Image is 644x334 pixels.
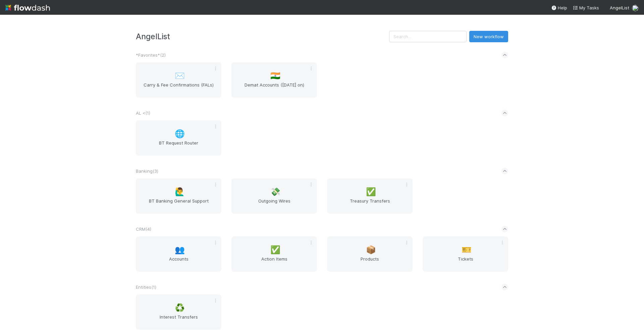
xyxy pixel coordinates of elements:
[389,31,467,42] input: Search...
[366,245,376,254] span: 📦
[136,236,221,272] a: 👥Accounts
[175,245,185,254] span: 👥
[139,140,219,153] span: BT Request Router
[610,5,629,10] span: AngelList
[136,178,221,214] a: 🙋‍♂️BT Banking General Support
[234,81,314,95] span: Demat Accounts ([DATE] on)
[469,31,508,42] button: New workflow
[330,198,410,211] span: Treasury Transfers
[136,294,221,330] a: ♻️Interest Transfers
[139,81,219,95] span: Carry & Fee Confirmations (FALs)
[231,236,317,272] a: ✅Action Items
[366,187,376,196] span: ✅
[327,178,413,214] a: ✅Treasury Transfers
[175,303,185,312] span: ♻️
[551,4,567,11] div: Help
[136,120,221,156] a: 🌐BT Request Router
[425,256,505,269] span: Tickets
[231,62,317,98] a: 🇮🇳Demat Accounts ([DATE] on)
[136,168,158,174] span: Banking ( 3 )
[462,245,472,254] span: 🎫
[175,129,185,138] span: 🌐
[573,4,599,11] a: My Tasks
[270,187,280,196] span: 💸
[632,5,639,11] img: avatar_c597f508-4d28-4c7c-92e0-bd2d0d338f8e.png
[136,62,221,98] a: ✉️Carry & Fee Confirmations (FALs)
[136,52,166,58] span: *Favorites* ( 2 )
[136,226,151,232] span: CRM ( 4 )
[136,110,150,116] span: AL < ( 1 )
[139,256,219,269] span: Accounts
[327,236,413,272] a: 📦Products
[231,178,317,214] a: 💸Outgoing Wires
[234,198,314,211] span: Outgoing Wires
[175,187,185,196] span: 🙋‍♂️
[136,32,389,41] h3: AngelList
[270,71,280,80] span: 🇮🇳
[423,236,508,272] a: 🎫Tickets
[136,284,156,290] span: Entities ( 1 )
[5,2,50,13] img: logo-inverted-e16ddd16eac7371096b0.svg
[175,71,185,80] span: ✉️
[330,256,410,269] span: Products
[139,198,219,211] span: BT Banking General Support
[234,256,314,269] span: Action Items
[573,5,599,10] span: My Tasks
[139,314,219,327] span: Interest Transfers
[270,245,280,254] span: ✅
